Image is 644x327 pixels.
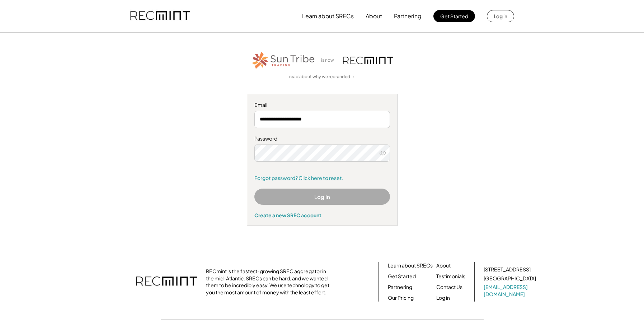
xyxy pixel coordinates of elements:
a: Get Started [388,273,416,280]
img: recmint-logotype%403x.png [130,4,190,28]
div: Password [254,135,390,142]
div: Email [254,101,390,109]
div: [STREET_ADDRESS] [484,266,531,273]
a: [EMAIL_ADDRESS][DOMAIN_NAME] [484,284,537,298]
div: Create a new SREC account [254,212,390,218]
div: [GEOGRAPHIC_DATA] [484,275,536,282]
img: recmint-logotype%403x.png [343,57,393,64]
div: is now [319,57,339,63]
a: About [436,262,451,269]
button: Log In [254,189,390,205]
button: Get Started [433,10,475,22]
a: Forgot password? Click here to reset. [254,175,390,182]
a: Log in [436,294,450,302]
img: recmint-logotype%403x.png [136,269,197,294]
a: Testimonials [436,273,465,280]
button: Partnering [394,9,422,23]
a: Contact Us [436,284,462,291]
a: Partnering [388,284,412,291]
a: Our Pricing [388,294,414,302]
img: STT_Horizontal_Logo%2B-%2BColor.png [251,51,316,70]
div: RECmint is the fastest-growing SREC aggregator in the mid-Atlantic. SRECs can be hard, and we wan... [206,268,333,296]
button: About [366,9,382,23]
button: Learn about SRECs [302,9,354,23]
a: Learn about SRECs [388,262,433,269]
button: Log in [487,10,514,22]
a: read about why we rebranded → [289,74,355,80]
